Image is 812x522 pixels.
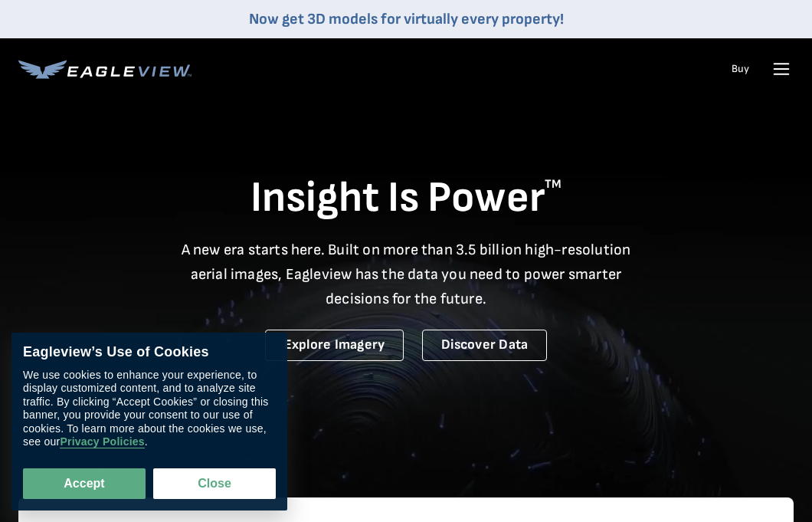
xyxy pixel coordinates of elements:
[249,10,564,28] a: Now get 3D models for virtually every property!
[153,468,276,499] button: Close
[545,177,562,192] sup: TM
[23,369,276,449] div: We use cookies to enhance your experience, to display customized content, and to analyze site tra...
[18,172,794,225] h1: Insight Is Power
[172,238,640,311] p: A new era starts here. Built on more than 3.5 billion high-resolution aerial images, Eagleview ha...
[732,62,749,76] a: Buy
[422,330,547,361] a: Discover Data
[23,344,276,361] div: Eagleview’s Use of Cookies
[23,468,146,499] button: Accept
[265,330,404,361] a: Explore Imagery
[60,436,144,449] a: Privacy Policies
